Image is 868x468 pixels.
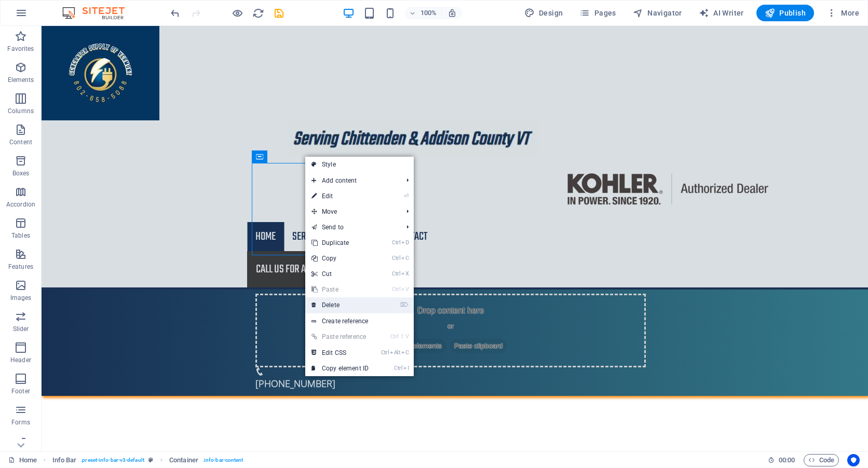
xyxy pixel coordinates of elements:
[409,313,466,327] span: Paste clipboard
[765,8,806,18] span: Publish
[169,7,181,19] i: Undo: Delete elements (Ctrl+Z)
[305,204,398,219] span: Move
[8,76,34,84] p: Elements
[381,349,389,356] i: Ctrl
[60,7,138,19] img: Editor Logo
[10,294,32,302] p: Images
[305,219,398,235] a: Send to
[305,173,398,188] span: Add content
[808,454,834,466] span: Code
[305,157,414,172] a: Style
[695,5,748,21] button: AI Writer
[11,418,30,426] p: Forms
[305,282,375,297] a: CtrlVPaste
[169,454,198,466] span: Click to select. Double-click to edit
[12,169,30,177] p: Boxes
[394,365,402,371] i: Ctrl
[392,255,400,261] i: Ctrl
[252,7,264,19] i: Reload page
[7,45,34,53] p: Favorites
[353,313,404,327] span: Add elements
[401,270,409,277] i: X
[400,301,409,308] i: ⌦
[305,297,375,313] a: ⌦Delete
[390,349,400,356] i: Alt
[405,7,442,19] button: 100%
[390,333,399,340] i: Ctrl
[633,8,682,18] span: Navigator
[8,454,37,466] a: Click to cancel selection. Double-click to open Pages
[169,7,181,19] button: undo
[524,8,563,18] span: Design
[404,192,409,199] i: ⏎
[273,7,285,19] i: Save (Ctrl+S)
[202,454,243,466] span: . info-bar-content
[392,239,400,246] i: Ctrl
[804,454,839,466] button: Code
[401,239,409,246] i: D
[305,329,375,345] a: Ctrl⇧VPaste reference
[305,251,375,266] a: CtrlCCopy
[520,5,567,21] button: Design
[401,255,409,261] i: C
[405,333,409,340] i: V
[13,325,29,333] p: Slider
[6,200,35,209] p: Accordion
[148,457,153,463] i: This element is a customizable preset
[392,270,400,277] i: Ctrl
[786,456,788,464] span: :
[80,454,144,466] span: . preset-info-bar-v3-default
[421,7,437,19] h6: 100%
[779,454,795,466] span: 00 00
[214,268,604,341] div: Drop content here
[52,454,77,466] span: Click to select. Double-click to edit
[768,454,795,466] h6: Session time
[575,5,620,21] button: Pages
[305,188,375,204] a: ⏎Edit
[8,263,33,271] p: Features
[401,286,409,293] i: V
[10,356,31,364] p: Header
[9,138,32,146] p: Content
[579,8,616,18] span: Pages
[305,361,375,376] a: CtrlICopy element ID
[305,235,375,251] a: CtrlDDuplicate
[822,5,863,21] button: More
[305,266,375,282] a: CtrlXCut
[305,345,375,361] a: CtrlAltCEdit CSS
[8,107,34,115] p: Columns
[231,7,243,19] button: Click here to leave preview mode and continue editing
[447,8,457,18] i: On resize automatically adjust zoom level to fit chosen device.
[305,313,414,329] a: Create reference
[400,333,404,340] i: ⇧
[756,5,814,21] button: Publish
[392,286,400,293] i: Ctrl
[401,349,409,356] i: C
[252,7,264,19] button: reload
[699,8,744,18] span: AI Writer
[826,8,859,18] span: More
[403,365,409,371] i: I
[11,387,30,395] p: Footer
[214,351,294,364] span: [PHONE_NUMBER]
[52,454,243,466] nav: breadcrumb
[520,5,567,21] div: Design (Ctrl+Alt+Y)
[273,7,285,19] button: save
[11,231,30,240] p: Tables
[629,5,686,21] button: Navigator
[847,454,860,466] button: Usercentrics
